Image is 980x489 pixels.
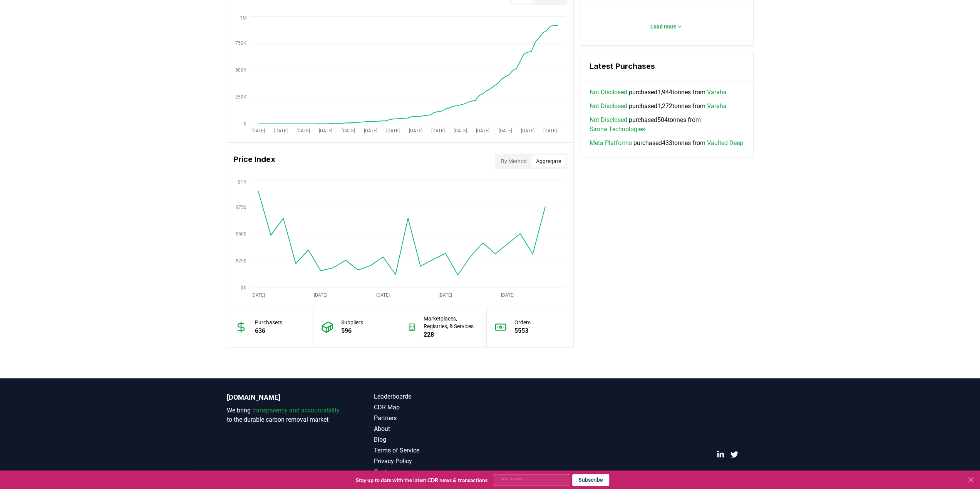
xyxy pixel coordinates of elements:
[274,128,287,134] tspan: [DATE]
[707,102,727,111] a: Varaha
[707,139,743,148] a: Vaulted Deep
[476,128,489,134] tspan: [DATE]
[255,319,282,326] p: Purchasers
[374,457,490,466] a: Privacy Policy
[235,258,246,264] tspan: $250
[374,467,490,477] a: Contact
[374,414,490,423] a: Partners
[243,121,246,127] tspan: 0
[424,315,479,330] p: Marketplaces, Registries, & Services
[454,128,467,134] tspan: [DATE]
[644,19,689,34] button: Load more
[590,60,744,72] h3: Latest Purchases
[386,128,400,134] tspan: [DATE]
[590,102,627,111] a: Not Disclosed
[376,292,390,297] tspan: [DATE]
[255,326,282,335] p: 636
[707,88,727,97] a: Varaha
[514,319,531,326] p: Orders
[514,326,531,335] p: 5553
[521,128,534,134] tspan: [DATE]
[590,115,744,134] span: purchased 504 tonnes from
[590,139,743,148] span: purchased 433 tonnes from
[341,319,363,326] p: Suppliers
[235,40,246,46] tspan: 750K
[240,15,246,20] tspan: 1M
[319,128,332,134] tspan: [DATE]
[590,125,645,134] a: Sirona Technologies
[590,88,627,97] a: Not Disclosed
[364,128,377,134] tspan: [DATE]
[374,424,490,434] a: About
[498,128,512,134] tspan: [DATE]
[590,102,727,111] span: purchased 1,272 tonnes from
[314,292,327,297] tspan: [DATE]
[235,94,246,100] tspan: 250K
[374,435,490,444] a: Blog
[650,23,677,30] p: Load more
[590,88,727,97] span: purchased 1,944 tonnes from
[374,403,490,412] a: CDR Map
[235,204,246,210] tspan: $750
[543,128,557,134] tspan: [DATE]
[297,128,310,134] tspan: [DATE]
[235,67,246,73] tspan: 500K
[227,406,343,424] p: We bring to the durable carbon removal market
[241,285,246,290] tspan: $0
[251,128,265,134] tspan: [DATE]
[424,330,479,339] p: 228
[374,446,490,455] a: Terms of Service
[251,292,265,297] tspan: [DATE]
[235,231,246,237] tspan: $500
[341,128,355,134] tspan: [DATE]
[496,155,531,167] button: By Method
[233,154,275,169] h3: Price Index
[531,155,566,167] button: Aggregate
[590,139,632,148] a: Meta Platforms
[252,407,340,414] span: transparency and accountability
[341,326,363,335] p: 596
[717,451,724,458] a: LinkedIn
[590,115,627,125] a: Not Disclosed
[431,128,444,134] tspan: [DATE]
[439,292,452,297] tspan: [DATE]
[227,392,343,403] p: [DOMAIN_NAME]
[374,392,490,401] a: Leaderboards
[409,128,422,134] tspan: [DATE]
[730,451,738,458] a: Twitter
[238,179,246,184] tspan: $1K
[501,292,514,297] tspan: [DATE]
